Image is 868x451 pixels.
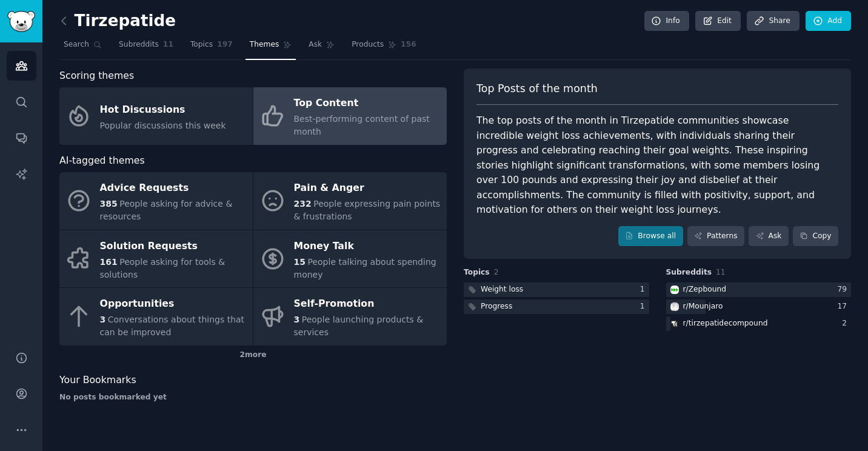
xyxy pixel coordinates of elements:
[476,113,838,218] div: The top posts of the month in Tirzepatide communities showcase incredible weight loss achievement...
[253,288,447,346] a: Self-Promotion3People launching products & services
[59,153,145,169] span: AI-tagged themes
[294,236,441,256] div: Money Talk
[347,35,420,60] a: Products156
[100,315,245,337] span: Conversations about things that can be improved
[59,35,106,60] a: Search
[837,284,851,295] div: 79
[59,68,134,84] span: Scoring themes
[294,179,441,198] div: Pain & Anger
[464,299,649,315] a: Progress1
[670,286,679,294] img: Zepbound
[294,199,441,221] span: People expressing pain points & frustrations
[304,35,339,60] a: Ask
[119,39,159,50] span: Subreddits
[666,316,852,332] a: tirzepatidecompoundr/tirzepatidecompound2
[245,35,296,60] a: Themes
[644,11,689,32] a: Info
[294,295,441,314] div: Self-Promotion
[683,301,723,312] div: r/ Mounjaro
[640,301,649,312] div: 1
[294,315,300,324] span: 3
[100,100,226,119] div: Hot Discussions
[253,87,447,145] a: Top ContentBest-performing content of past month
[352,39,384,50] span: Products
[401,39,416,50] span: 156
[716,268,726,276] span: 11
[683,318,768,329] div: r/ tirzepatidecompound
[163,39,173,50] span: 11
[59,12,176,31] h2: Tirzepatide
[666,282,852,298] a: Zepboundr/Zepbound79
[294,114,430,136] span: Best-performing content of past month
[476,81,598,96] span: Top Posts of the month
[59,346,447,365] div: 2 more
[294,315,424,337] span: People launching products & services
[640,284,649,295] div: 1
[100,315,106,324] span: 3
[59,172,253,230] a: Advice Requests385People asking for advice & resources
[294,199,312,209] span: 232
[683,284,726,295] div: r/ Zepbound
[747,11,799,32] a: Share
[59,288,253,346] a: Opportunities3Conversations about things that can be improved
[666,267,712,278] span: Subreddits
[806,11,851,32] a: Add
[100,257,118,267] span: 161
[100,121,226,130] span: Popular discussions this week
[695,11,741,32] a: Edit
[100,199,233,221] span: People asking for advice & resources
[481,284,523,295] div: Weight loss
[253,230,447,288] a: Money Talk15People talking about spending money
[59,87,253,145] a: Hot DiscussionsPopular discussions this week
[59,373,136,388] span: Your Bookmarks
[115,35,178,60] a: Subreddits11
[670,302,679,311] img: Mounjaro
[253,172,447,230] a: Pain & Anger232People expressing pain points & frustrations
[100,179,247,198] div: Advice Requests
[7,11,35,32] img: GummySearch logo
[464,282,649,298] a: Weight loss1
[100,236,247,256] div: Solution Requests
[186,35,237,60] a: Topics197
[618,226,683,247] a: Browse all
[100,199,118,209] span: 385
[481,301,512,312] div: Progress
[294,94,441,113] div: Top Content
[464,267,490,278] span: Topics
[100,295,247,314] div: Opportunities
[100,257,225,279] span: People asking for tools & solutions
[670,319,679,328] img: tirzepatidecompound
[294,257,436,279] span: People talking about spending money
[64,39,89,50] span: Search
[217,39,233,50] span: 197
[59,230,253,288] a: Solution Requests161People asking for tools & solutions
[842,318,851,329] div: 2
[687,226,744,247] a: Patterns
[749,226,789,247] a: Ask
[793,226,838,247] button: Copy
[59,392,447,403] div: No posts bookmarked yet
[494,268,499,276] span: 2
[190,39,213,50] span: Topics
[666,299,852,315] a: Mounjaror/Mounjaro17
[250,39,279,50] span: Themes
[309,39,322,50] span: Ask
[294,257,305,267] span: 15
[837,301,851,312] div: 17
